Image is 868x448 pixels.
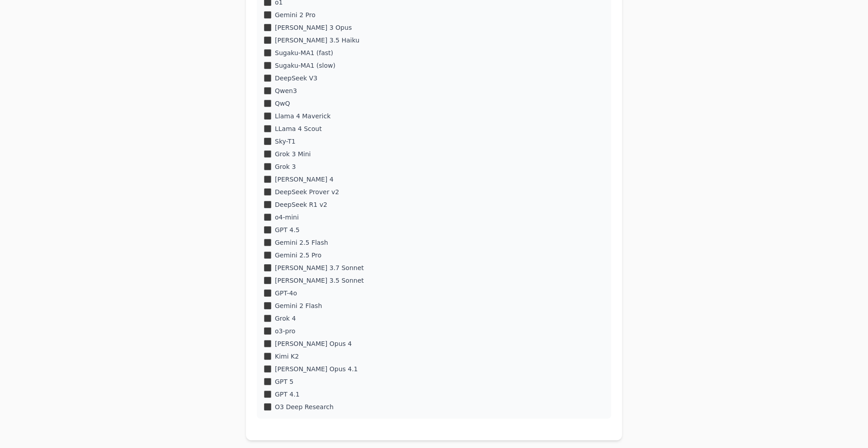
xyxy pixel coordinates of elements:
label: Gemini 2.5 Pro [275,251,321,260]
label: GPT-4o [275,289,297,298]
label: Kimi K2 [275,352,299,361]
label: Gemini 2.5 Flash [275,238,328,247]
label: [PERSON_NAME] 3.5 Sonnet [275,276,364,285]
label: Grok 4 [275,314,296,323]
label: GPT 5 [275,377,293,386]
label: DeepSeek R1 v2 [275,200,327,209]
label: GPT 4.1 [275,390,300,399]
label: Gemini 2 Pro [275,10,316,19]
label: Gemini 2 Flash [275,301,322,310]
label: [PERSON_NAME] Opus 4 [275,339,352,348]
label: [PERSON_NAME] 3 Opus [275,23,352,32]
label: Sugaku-MA1 (fast) [275,48,333,57]
label: o3-pro [275,327,295,336]
label: Qwen3 [275,86,297,95]
label: [PERSON_NAME] 3.5 Haiku [275,36,359,45]
label: Sky-T1 [275,137,296,146]
label: Grok 3 Mini [275,149,311,159]
label: [PERSON_NAME] Opus 4.1 [275,364,358,373]
label: GPT 4.5 [275,225,300,234]
label: Grok 3 [275,162,296,171]
label: o4-mini [275,213,299,222]
label: Sugaku-MA1 (slow) [275,61,335,70]
label: [PERSON_NAME] 3.7 Sonnet [275,263,364,272]
label: DeepSeek V3 [275,74,317,83]
label: LLama 4 Scout [275,124,322,133]
label: O3 Deep Research [275,402,334,411]
label: Llama 4 Maverick [275,112,330,121]
label: DeepSeek Prover v2 [275,187,339,196]
label: [PERSON_NAME] 4 [275,175,334,184]
label: QwQ [275,99,290,108]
